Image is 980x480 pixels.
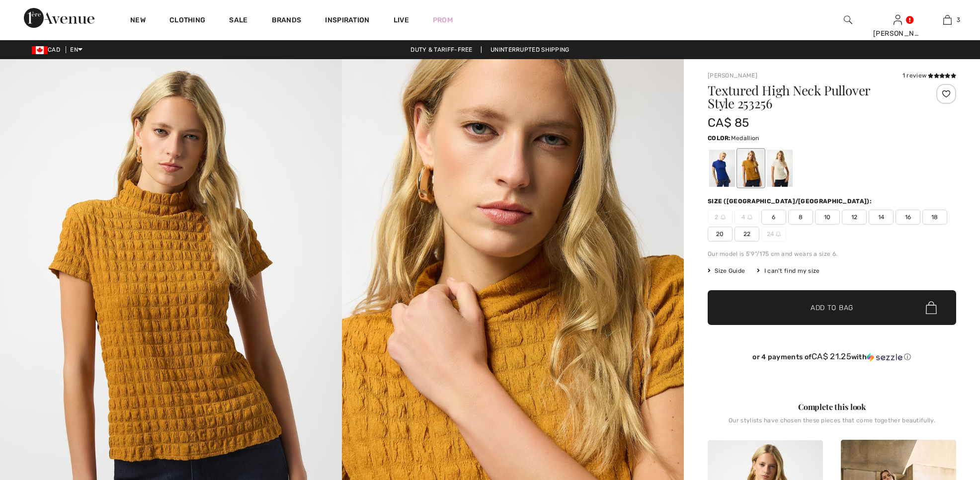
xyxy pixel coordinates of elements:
a: Prom [433,15,453,25]
span: 24 [761,227,786,241]
a: [PERSON_NAME] [708,72,757,79]
a: Sale [229,16,247,26]
div: 1 review [902,71,956,80]
img: ring-m.svg [776,232,781,237]
div: Medallion [738,150,764,187]
div: or 4 payments ofCA$ 21.25withSezzle Click to learn more about Sezzle [708,352,956,365]
div: Size ([GEOGRAPHIC_DATA]/[GEOGRAPHIC_DATA]): [708,197,874,206]
a: Live [394,15,409,25]
img: ring-m.svg [747,215,752,220]
span: 6 [761,210,786,225]
span: 18 [922,210,947,225]
h1: Textured High Neck Pullover Style 253256 [708,84,915,110]
span: 10 [815,210,840,225]
div: Our stylists have chosen these pieces that come together beautifully. [708,417,956,432]
span: Size Guide [708,266,745,275]
img: ring-m.svg [721,215,726,220]
span: CAD [32,46,64,53]
span: 4 [735,210,759,225]
a: New [130,16,146,26]
span: Add to Bag [811,303,853,313]
span: 2 [708,210,733,225]
div: Royal Sapphire 163 [709,150,735,187]
div: [PERSON_NAME] [873,28,922,39]
span: 3 [957,15,960,24]
div: Complete this look [708,401,956,413]
span: 16 [896,210,920,225]
div: I can't find my size [757,266,819,275]
iframe: Opens a widget where you can chat to one of our agents [915,405,970,430]
img: Sezzle [867,353,902,362]
a: Clothing [169,16,205,26]
a: Sign In [894,15,902,24]
span: Color: [708,135,731,142]
button: Add to Bag [708,290,956,325]
a: 3 [923,14,972,26]
span: CA$ 85 [708,116,749,130]
span: 12 [842,210,867,225]
span: Inspiration [325,16,369,26]
span: 14 [869,210,894,225]
span: CA$ 21.25 [812,351,851,361]
img: My Info [894,14,902,26]
a: Brands [272,16,302,26]
span: 20 [708,227,733,241]
div: Vanilla 30 [767,150,793,187]
img: My Bag [943,14,952,26]
img: 1ère Avenue [24,8,94,28]
img: Canadian Dollar [32,46,48,54]
img: Bag.svg [926,301,937,314]
div: Our model is 5'9"/175 cm and wears a size 6. [708,249,956,258]
span: Medallion [731,135,759,142]
div: or 4 payments of with [708,352,956,362]
span: 8 [788,210,813,225]
img: search the website [844,14,852,26]
span: 22 [735,227,759,241]
span: EN [70,46,82,53]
